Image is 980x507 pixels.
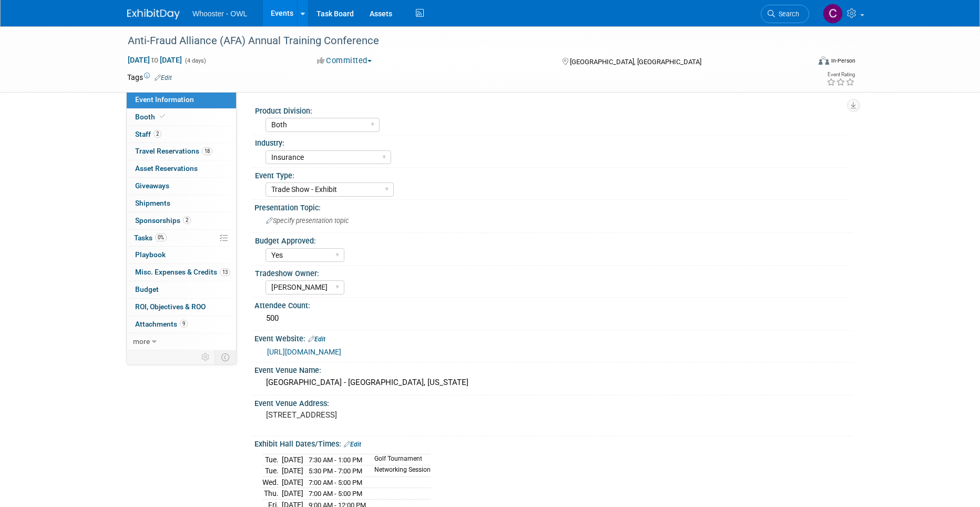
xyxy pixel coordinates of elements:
div: Event Website: [254,331,853,344]
td: Toggle Event Tabs [215,350,237,364]
td: Wed. [262,476,282,488]
span: ROI, Objectives & ROO [135,302,206,311]
span: 7:30 AM - 1:00 PM [309,456,362,464]
div: 500 [262,310,845,327]
div: Exhibit Hall Dates/Times: [254,436,853,450]
div: Event Venue Address: [254,396,853,409]
span: 18 [202,147,212,155]
span: 2 [183,216,191,224]
div: Presentation Topic: [254,200,853,213]
a: Edit [344,441,361,448]
span: more [133,337,150,346]
a: Playbook [127,247,236,263]
span: Playbook [135,250,166,259]
div: Budget Approved: [255,233,848,246]
span: Search [775,10,799,18]
span: 0% [155,234,167,241]
span: [GEOGRAPHIC_DATA], [GEOGRAPHIC_DATA] [570,58,701,66]
div: Attendee Count: [254,298,853,311]
div: Product Division: [255,103,848,116]
a: Edit [155,74,172,82]
a: Travel Reservations18 [127,143,236,160]
a: Staff2 [127,126,236,143]
span: Specify presentation topic [266,217,349,225]
span: 9 [180,320,188,328]
a: Tasks0% [127,230,236,247]
td: Tags [127,72,172,83]
a: Attachments9 [127,316,236,333]
div: In-Person [831,57,855,65]
span: 7:00 AM - 5:00 PM [309,490,362,498]
div: Anti-Fraud Alliance (AFA) Annual Training Conference [124,32,793,50]
span: Giveaways [135,181,169,190]
a: Search [761,5,809,23]
span: 13 [220,268,230,276]
span: Travel Reservations [135,147,212,155]
span: [DATE] [DATE] [127,55,182,65]
td: Golf Tournament [368,454,431,465]
span: Shipments [135,199,170,207]
span: Event Information [135,95,194,104]
div: Tradeshow Owner: [255,266,848,279]
td: Tue. [262,454,282,465]
a: more [127,333,236,350]
span: Sponsorships [135,216,191,225]
img: ExhibitDay [127,9,180,19]
span: (4 days) [184,57,206,64]
img: Clare Louise Southcombe [823,4,843,24]
pre: [STREET_ADDRESS] [266,410,492,420]
div: Event Venue Name: [254,362,853,376]
td: [DATE] [282,465,303,477]
a: Sponsorships2 [127,212,236,229]
span: Booth [135,113,167,121]
td: Thu. [262,488,282,500]
span: 2 [154,130,161,138]
span: 7:00 AM - 5:00 PM [309,479,362,486]
td: [DATE] [282,488,303,500]
i: Booth reservation complete [160,114,165,119]
div: Event Rating [826,72,855,77]
span: Tasks [134,234,167,242]
a: Budget [127,281,236,298]
div: Event Type: [255,168,848,181]
a: ROI, Objectives & ROO [127,299,236,316]
td: Networking Session [368,465,431,477]
span: Budget [135,285,159,293]
a: Giveaways [127,178,236,195]
a: Event Information [127,92,236,108]
div: [GEOGRAPHIC_DATA] - [GEOGRAPHIC_DATA], [US_STATE] [262,374,845,391]
a: [URL][DOMAIN_NAME] [267,348,341,356]
span: Whooster - OWL [192,9,247,18]
span: 5:30 PM - 7:00 PM [309,467,362,475]
td: Personalize Event Tab Strip [197,350,215,364]
a: Shipments [127,195,236,212]
td: [DATE] [282,454,303,465]
td: [DATE] [282,476,303,488]
a: Asset Reservations [127,160,236,177]
button: Committed [313,55,376,66]
span: Asset Reservations [135,164,198,173]
span: Misc. Expenses & Credits [135,268,230,276]
div: Event Format [747,55,855,70]
span: to [150,56,160,64]
img: Format-Inperson.png [819,56,829,65]
a: Booth [127,109,236,126]
a: Edit [308,336,325,343]
span: Staff [135,130,161,138]
a: Misc. Expenses & Credits13 [127,264,236,281]
td: Tue. [262,465,282,477]
div: Industry: [255,135,848,148]
span: Attachments [135,320,188,328]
